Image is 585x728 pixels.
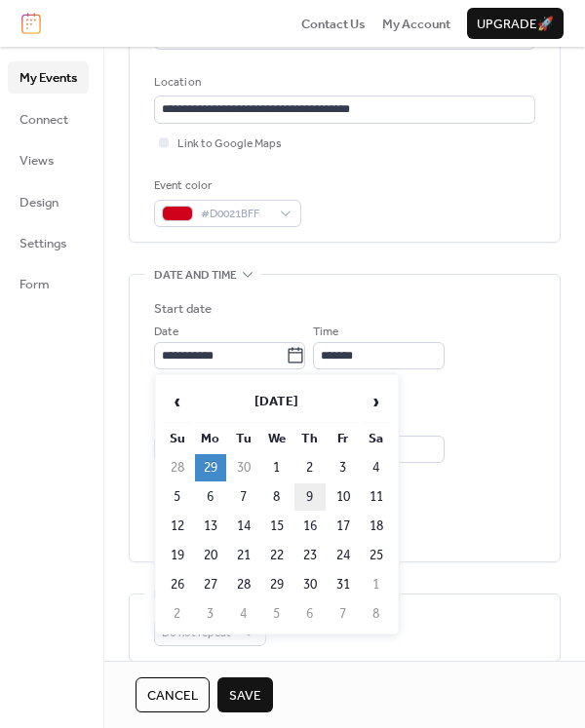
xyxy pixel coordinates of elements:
[294,483,326,511] td: 9
[19,151,54,171] span: Views
[328,513,359,540] td: 17
[195,454,226,481] td: 29
[147,686,198,706] span: Cancel
[294,513,326,540] td: 16
[261,454,292,481] td: 1
[294,425,326,452] th: Th
[228,542,259,569] td: 21
[195,425,226,452] th: Mo
[19,68,77,88] span: My Events
[162,571,193,598] td: 26
[382,15,450,34] span: My Account
[294,571,326,598] td: 30
[195,542,226,569] td: 20
[8,227,89,258] a: Settings
[261,600,292,628] td: 5
[162,425,193,452] th: Su
[294,600,326,628] td: 6
[261,483,292,511] td: 8
[328,571,359,598] td: 31
[177,134,282,154] span: Link to Google Maps
[195,381,359,423] th: [DATE]
[228,600,259,628] td: 4
[136,677,210,712] button: Cancel
[19,193,58,212] span: Design
[8,103,89,134] a: Connect
[154,73,531,93] div: Location
[154,266,237,286] span: Date and time
[229,686,261,706] span: Save
[382,14,450,33] a: My Account
[201,205,270,224] span: #D0021BFF
[163,382,192,421] span: ‹
[19,234,66,253] span: Settings
[228,483,259,511] td: 7
[8,144,89,175] a: Views
[19,110,68,130] span: Connect
[228,571,259,598] td: 28
[8,268,89,299] a: Form
[154,299,212,319] div: Start date
[162,600,193,628] td: 2
[228,454,259,481] td: 30
[8,61,89,93] a: My Events
[195,513,226,540] td: 13
[261,571,292,598] td: 29
[217,677,273,712] button: Save
[195,483,226,511] td: 6
[361,600,392,628] td: 8
[21,13,41,34] img: logo
[261,425,292,452] th: We
[294,454,326,481] td: 2
[467,8,564,39] button: Upgrade🚀
[362,382,391,421] span: ›
[195,600,226,628] td: 3
[162,483,193,511] td: 5
[328,425,359,452] th: Fr
[361,454,392,481] td: 4
[301,15,366,34] span: Contact Us
[154,323,178,342] span: Date
[228,425,259,452] th: Tu
[313,323,338,342] span: Time
[477,15,554,34] span: Upgrade 🚀
[162,542,193,569] td: 19
[361,571,392,598] td: 1
[261,513,292,540] td: 15
[361,513,392,540] td: 18
[195,571,226,598] td: 27
[8,186,89,217] a: Design
[361,483,392,511] td: 11
[301,14,366,33] a: Contact Us
[328,542,359,569] td: 24
[154,176,297,196] div: Event color
[294,542,326,569] td: 23
[162,513,193,540] td: 12
[361,425,392,452] th: Sa
[261,542,292,569] td: 22
[328,454,359,481] td: 3
[328,483,359,511] td: 10
[328,600,359,628] td: 7
[228,513,259,540] td: 14
[162,454,193,481] td: 28
[19,275,50,294] span: Form
[361,542,392,569] td: 25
